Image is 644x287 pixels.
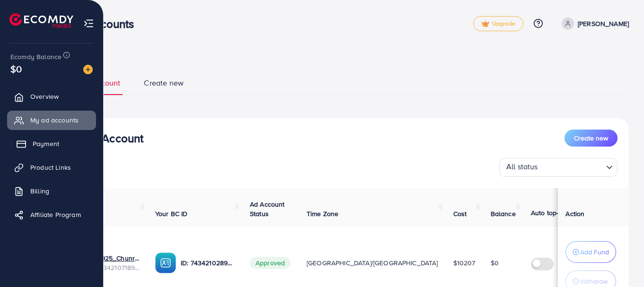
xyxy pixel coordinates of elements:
a: My ad accounts [7,111,96,130]
span: Action [565,209,584,218]
span: Product Links [30,163,71,172]
button: Create new [565,130,618,147]
a: Product Links [7,158,96,177]
p: [PERSON_NAME] [578,18,629,29]
img: tick [481,21,489,27]
span: Affiliate Program [30,210,81,219]
span: My ad accounts [30,115,79,125]
img: menu [83,18,94,29]
span: Create new [574,133,608,143]
span: $0 [491,258,499,268]
span: $10207 [453,258,476,268]
a: Billing [7,182,96,200]
a: Payment [7,134,96,153]
span: Time Zone [307,209,338,218]
span: Overview [30,92,59,101]
span: All status [504,159,540,174]
span: ID: 7434210718938939408 [86,263,140,272]
span: [GEOGRAPHIC_DATA]/[GEOGRAPHIC_DATA] [307,258,438,268]
span: Ad Account Status [250,200,285,218]
div: Search for option [499,158,618,177]
p: Auto top-up [531,207,566,218]
span: Cost [453,209,467,218]
img: image [83,65,93,74]
span: $0 [10,62,22,76]
span: Payment [33,139,59,148]
img: logo [9,13,73,28]
a: [PERSON_NAME] [558,17,629,30]
span: Ecomdy Balance [10,52,62,61]
span: Approved [250,257,291,269]
button: Add Fund [565,241,616,263]
div: <span class='underline'>1020925_Chunri_1730912076857</span></br>7434210718938939408 [86,253,140,273]
p: Add Fund [580,246,609,258]
span: Balance [491,209,516,218]
p: Withdraw [580,276,608,287]
img: ic-ba-acc.ded83a64.svg [155,252,176,273]
a: 1020925_Chunri_1730912076857 [86,253,140,263]
iframe: Chat [604,244,637,280]
a: Overview [7,87,96,106]
span: Your BC ID [155,209,188,218]
span: Create new [144,78,184,88]
span: Billing [30,186,49,196]
input: Search for option [541,160,602,174]
a: Affiliate Program [7,205,96,224]
a: tickUpgrade [473,16,523,31]
span: Upgrade [481,20,515,27]
p: ID: 7434210289551425553 [181,257,235,269]
h3: List Ad Account [64,131,143,145]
